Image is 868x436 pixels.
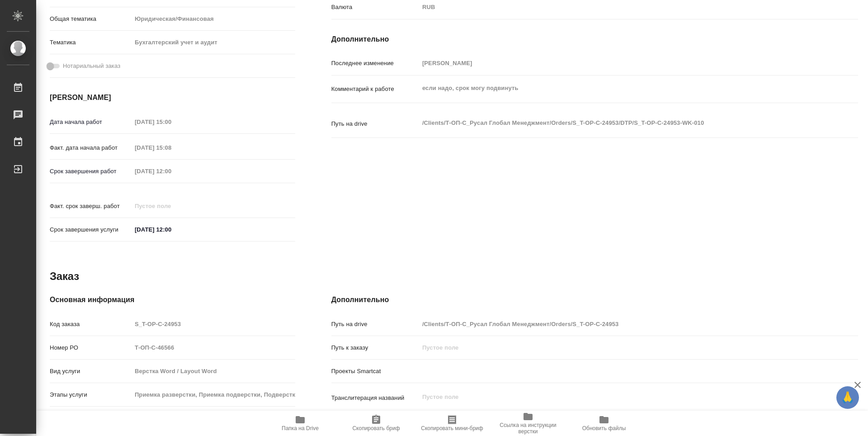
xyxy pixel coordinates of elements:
[419,115,814,131] textarea: /Clients/Т-ОП-С_Русал Глобал Менеджмент/Orders/S_T-OP-C-24953/DTP/S_T-OP-C-24953-WK-010
[132,115,211,128] input: Пустое поле
[419,57,814,70] input: Пустое поле
[352,425,400,431] span: Скопировать бриф
[331,34,858,45] h4: Дополнительно
[331,119,419,128] p: Путь на drive
[50,390,132,399] p: Этапы услуги
[63,62,120,71] span: Нотариальный заказ
[419,318,814,331] input: Пустое поле
[582,425,626,431] span: Обновить файлы
[132,165,211,178] input: Пустое поле
[421,425,483,431] span: Скопировать мини-бриф
[331,3,419,12] p: Валюта
[50,343,132,352] p: Номер РО
[50,320,132,329] p: Код заказа
[132,223,211,236] input: ✎ Введи что-нибудь
[282,425,319,431] span: Папка на Drive
[50,167,132,176] p: Срок завершения работ
[132,35,295,50] div: Бухгалтерский учет и аудит
[419,81,814,96] textarea: если надо, срок могу подвинуть
[331,393,419,403] p: Транслитерация названий
[490,411,566,436] button: Ссылка на инструкции верстки
[331,320,419,329] p: Путь на drive
[331,59,419,68] p: Последнее изменение
[132,11,295,27] div: Юридическая/Финансовая
[50,118,132,127] p: Дата начала работ
[50,269,79,284] h2: Заказ
[132,318,295,331] input: Пустое поле
[50,143,132,152] p: Факт. дата начала работ
[331,85,419,94] p: Комментарий к работе
[50,367,132,376] p: Вид услуги
[262,411,338,436] button: Папка на Drive
[132,365,295,378] input: Пустое поле
[414,411,490,436] button: Скопировать мини-бриф
[419,341,814,354] input: Пустое поле
[495,422,561,435] span: Ссылка на инструкции верстки
[50,92,295,103] h4: [PERSON_NAME]
[331,367,419,376] p: Проекты Smartcat
[50,202,132,211] p: Факт. срок заверш. работ
[331,343,419,352] p: Путь к заказу
[132,199,211,213] input: Пустое поле
[840,388,855,407] span: 🙏
[132,341,295,354] input: Пустое поле
[338,411,414,436] button: Скопировать бриф
[132,141,211,154] input: Пустое поле
[566,411,642,436] button: Обновить файлы
[50,225,132,234] p: Срок завершения услуги
[50,38,132,47] p: Тематика
[331,294,858,305] h4: Дополнительно
[50,14,132,24] p: Общая тематика
[132,388,295,401] input: Пустое поле
[836,386,859,409] button: 🙏
[50,294,295,305] h4: Основная информация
